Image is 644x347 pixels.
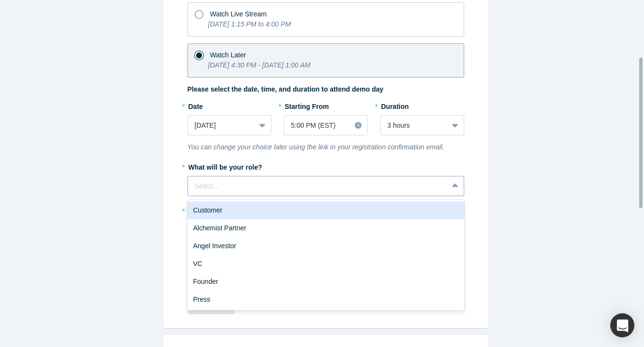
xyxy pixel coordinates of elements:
[188,273,464,291] div: Founder
[188,98,271,112] label: Date
[284,98,329,112] label: Starting From
[380,98,464,112] label: Duration
[210,10,267,18] span: Watch Live Stream
[188,201,464,219] div: Customer
[188,219,464,237] div: Alchemist Partner
[188,237,464,255] div: Angel Investor
[208,61,310,69] i: [DATE] 4:30 PM - [DATE] 1:00 AM
[188,143,444,151] i: You can change your choice later using the link in your registration confirmation email.
[210,51,246,59] span: Watch Later
[188,291,464,308] div: Press
[188,159,464,173] label: What will be your role?
[208,20,291,28] i: [DATE] 1:15 PM to 4:00 PM
[188,255,464,273] div: VC
[188,84,384,94] label: Please select the date, time, and duration to attend demo day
